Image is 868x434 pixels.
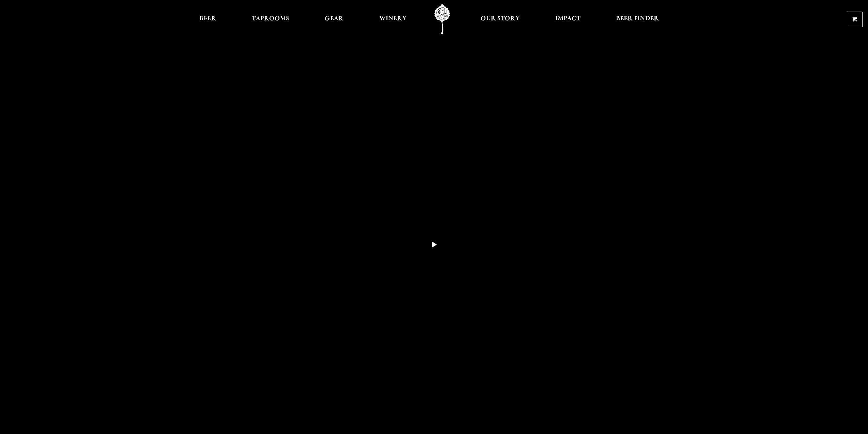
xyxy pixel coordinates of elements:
[375,4,411,35] a: Winery
[252,16,289,22] span: Taprooms
[379,16,407,22] span: Winery
[200,16,216,22] span: Beer
[612,4,663,35] a: Beer Finder
[429,4,455,35] a: Odell Home
[320,4,348,35] a: Gear
[616,16,659,22] span: Beer Finder
[325,16,343,22] span: Gear
[551,4,585,35] a: Impact
[481,16,520,22] span: Our Story
[195,4,221,35] a: Beer
[476,4,524,35] a: Our Story
[555,16,580,22] span: Impact
[247,4,294,35] a: Taprooms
